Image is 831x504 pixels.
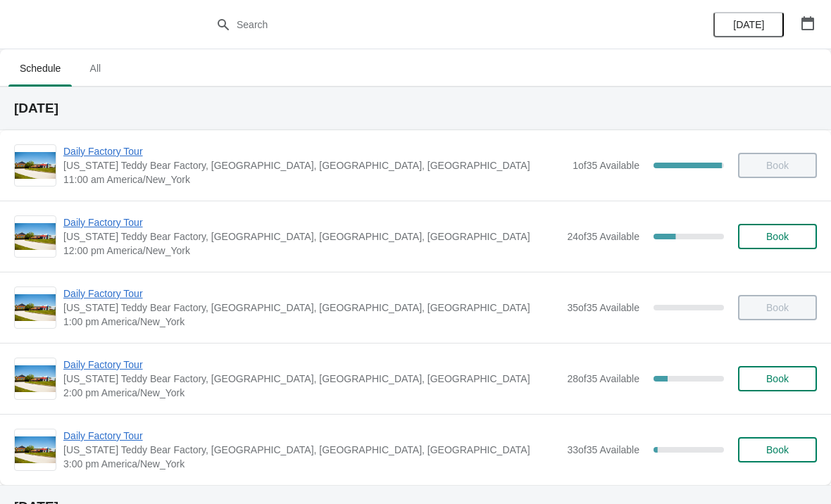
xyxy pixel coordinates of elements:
[63,315,560,329] span: 1:00 pm America/New_York
[738,437,817,462] button: Book
[63,215,560,229] span: Daily Factory Tour
[15,223,56,251] img: Daily Factory Tour | Vermont Teddy Bear Factory, Shelburne Road, Shelburne, VT, USA | 12:00 pm Am...
[63,286,560,301] span: Daily Factory Tour
[567,231,639,242] span: 24 of 35 Available
[63,372,560,386] span: [US_STATE] Teddy Bear Factory, [GEOGRAPHIC_DATA], [GEOGRAPHIC_DATA], [GEOGRAPHIC_DATA]
[733,19,764,30] span: [DATE]
[63,358,560,372] span: Daily Factory Tour
[15,294,56,322] img: Daily Factory Tour | Vermont Teddy Bear Factory, Shelburne Road, Shelburne, VT, USA | 1:00 pm Ame...
[63,158,566,172] span: [US_STATE] Teddy Bear Factory, [GEOGRAPHIC_DATA], [GEOGRAPHIC_DATA], [GEOGRAPHIC_DATA]
[63,457,560,471] span: 3:00 pm America/New_York
[63,429,560,443] span: Daily Factory Tour
[63,172,566,187] span: 11:00 am America/New_York
[15,152,56,179] img: Daily Factory Tour | Vermont Teddy Bear Factory, Shelburne Road, Shelburne, VT, USA | 11:00 am Am...
[15,365,56,393] img: Daily Factory Tour | Vermont Teddy Bear Factory, Shelburne Road, Shelburne, VT, USA | 2:00 pm Ame...
[63,386,560,400] span: 2:00 pm America/New_York
[63,229,560,244] span: [US_STATE] Teddy Bear Factory, [GEOGRAPHIC_DATA], [GEOGRAPHIC_DATA], [GEOGRAPHIC_DATA]
[63,144,566,158] span: Daily Factory Tour
[567,302,639,313] span: 35 of 35 Available
[567,444,639,455] span: 33 of 35 Available
[63,301,560,315] span: [US_STATE] Teddy Bear Factory, [GEOGRAPHIC_DATA], [GEOGRAPHIC_DATA], [GEOGRAPHIC_DATA]
[63,443,560,457] span: [US_STATE] Teddy Bear Factory, [GEOGRAPHIC_DATA], [GEOGRAPHIC_DATA], [GEOGRAPHIC_DATA]
[738,366,817,391] button: Book
[766,373,789,384] span: Book
[713,12,784,37] button: [DATE]
[77,56,113,81] span: All
[63,244,560,258] span: 12:00 pm America/New_York
[567,373,639,384] span: 28 of 35 Available
[766,444,789,455] span: Book
[15,436,56,464] img: Daily Factory Tour | Vermont Teddy Bear Factory, Shelburne Road, Shelburne, VT, USA | 3:00 pm Ame...
[766,231,789,242] span: Book
[738,224,817,249] button: Book
[14,101,817,115] h2: [DATE]
[573,160,639,171] span: 1 of 35 Available
[8,56,72,81] span: Schedule
[236,12,623,37] input: Search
